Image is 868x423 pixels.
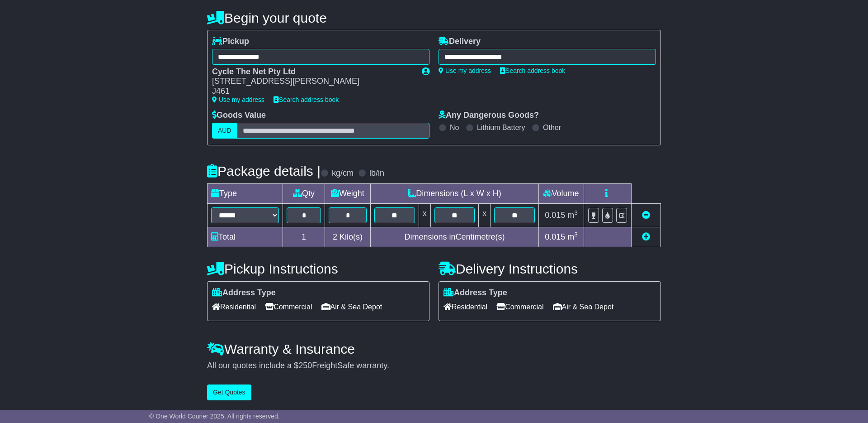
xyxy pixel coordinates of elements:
[149,413,280,420] span: © One World Courier 2025. All rights reserved.
[207,361,661,371] div: All our quotes include a $ FreightSafe warranty.
[642,232,650,241] a: Add new item
[321,300,382,314] span: Air & Sea Depot
[212,87,413,96] div: J461
[207,385,251,400] button: Get Quotes
[479,203,491,227] td: x
[333,232,337,241] span: 2
[265,300,312,314] span: Commercial
[283,227,325,247] td: 1
[212,77,413,87] div: [STREET_ADDRESS][PERSON_NAME]
[207,10,661,25] h4: Begin your quote
[212,111,266,120] label: Goods Value
[477,123,525,132] label: Lithium Battery
[439,111,539,120] label: Any Dangerous Goods?
[212,288,276,298] label: Address Type
[208,183,283,203] td: Type
[439,261,661,276] h4: Delivery Instructions
[370,227,538,247] td: Dimensions in Centimetre(s)
[443,288,507,298] label: Address Type
[543,123,561,132] label: Other
[574,209,578,216] sup: 3
[212,96,264,103] a: Use my address
[500,67,565,74] a: Search address book
[642,211,650,220] a: Remove this item
[325,183,371,203] td: Weight
[450,123,459,132] label: No
[325,227,371,247] td: Kilo(s)
[207,163,321,178] h4: Package details |
[419,203,430,227] td: x
[370,183,538,203] td: Dimensions (L x W x H)
[574,231,578,238] sup: 3
[538,183,584,203] td: Volume
[208,227,283,247] td: Total
[545,232,565,241] span: 0.015
[283,183,325,203] td: Qty
[567,232,578,241] span: m
[567,211,578,220] span: m
[545,211,565,220] span: 0.015
[298,361,312,370] span: 250
[439,67,491,74] a: Use my address
[207,261,429,276] h4: Pickup Instructions
[212,123,237,139] label: AUD
[212,37,249,47] label: Pickup
[439,37,481,47] label: Delivery
[553,300,614,314] span: Air & Sea Depot
[212,300,256,314] span: Residential
[443,300,487,314] span: Residential
[212,67,413,77] div: Cycle The Net Pty Ltd
[369,168,384,178] label: lb/in
[274,96,339,103] a: Search address book
[496,300,543,314] span: Commercial
[207,341,661,356] h4: Warranty & Insurance
[332,168,354,178] label: kg/cm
